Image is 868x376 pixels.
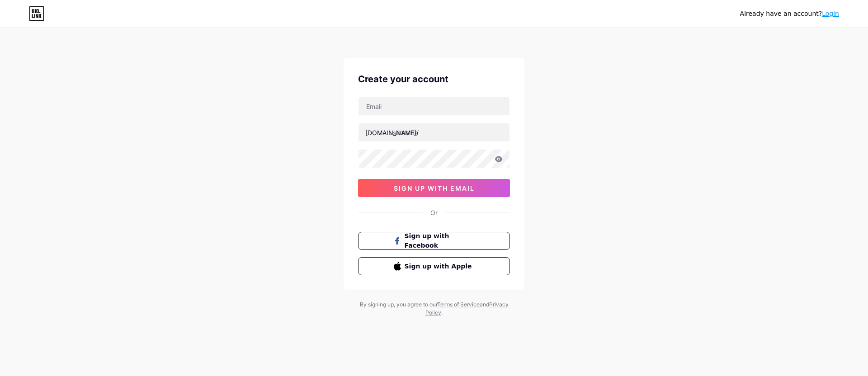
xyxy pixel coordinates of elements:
[358,257,510,275] button: Sign up with Apple
[394,184,475,192] span: sign up with email
[365,128,419,137] div: [DOMAIN_NAME]/
[358,179,510,197] button: sign up with email
[358,232,510,250] button: Sign up with Facebook
[437,301,480,308] a: Terms of Service
[357,301,511,317] div: By signing up, you agree to our and .
[405,262,475,271] span: Sign up with Apple
[358,72,510,86] div: Create your account
[430,208,438,217] div: Or
[740,9,839,19] div: Already have an account?
[359,97,509,115] input: Email
[822,10,839,17] a: Login
[359,123,509,141] input: username
[405,231,475,250] span: Sign up with Facebook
